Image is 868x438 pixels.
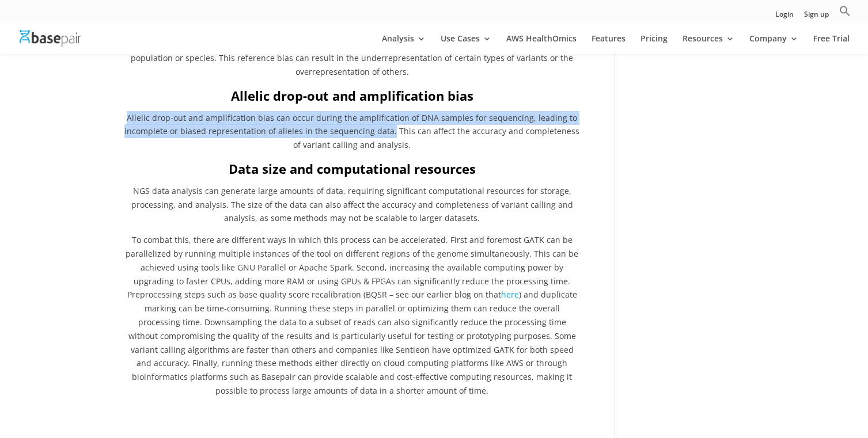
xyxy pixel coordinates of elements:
[592,35,626,54] a: Features
[131,185,573,224] span: NGS data analysis can generate large amounts of data, requiring significant computational resourc...
[501,289,519,300] a: here
[382,35,426,54] a: Analysis
[128,289,577,396] span: ) and duplicate marking can be time-consuming. Running these steps in parallel or optimizing them...
[775,11,794,23] a: Login
[231,87,473,104] b: Allelic drop-out and amplification bias
[640,35,668,54] a: Pricing
[229,160,476,177] b: Data size and computational resources
[131,39,573,77] span: Variant calling methods rely on a reference genome, which may not represent the genetic diversity...
[126,234,578,300] span: To combat this, there are different ways in which this process can be accelerated. First and fore...
[124,112,579,151] span: Allelic drop-out and amplification bias can occur during the amplification of DNA samples for seq...
[441,35,491,54] a: Use Cases
[506,35,577,54] a: AWS HealthOmics
[683,35,734,54] a: Resources
[749,35,798,54] a: Company
[20,30,81,47] img: Basepair
[839,5,851,17] svg: Search
[839,5,851,23] a: Search Icon Link
[804,11,829,23] a: Sign up
[813,35,850,54] a: Free Trial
